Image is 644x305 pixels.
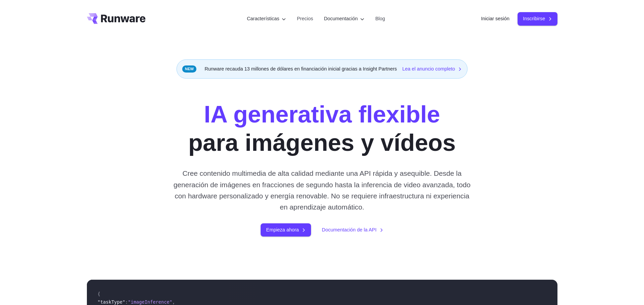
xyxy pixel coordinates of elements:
[98,299,125,305] span: "taskType"
[205,66,397,72] font: Runware recauda 13 millones de dólares en financiación inicial gracias a Insight Partners
[324,16,358,21] font: Documentación
[173,169,471,211] font: Cree contenido multimedia de alta calidad mediante una API rápida y asequible. Desde la generació...
[523,16,545,21] font: Inscribirse
[125,299,128,305] span: :
[481,16,509,21] font: Iniciar sesión
[322,227,377,232] font: Documentación de la API
[518,12,557,25] a: Inscribirse
[481,15,509,23] a: Iniciar sesión
[87,13,146,24] a: Ir a /
[172,299,175,305] span: ,
[375,15,385,23] a: Blog
[322,226,383,234] a: Documentación de la API
[204,101,440,128] font: IA generativa flexible
[98,291,100,297] span: {
[297,16,313,21] font: Precios
[261,223,311,237] a: Empieza ahora
[266,227,299,232] font: Empieza ahora
[297,15,313,23] a: Precios
[128,299,172,305] span: "imageInference"
[247,16,279,21] font: Características
[375,16,385,21] font: Blog
[402,66,455,72] font: Lea el anuncio completo
[402,65,462,73] a: Lea el anuncio completo
[188,130,456,156] font: para imágenes y vídeos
